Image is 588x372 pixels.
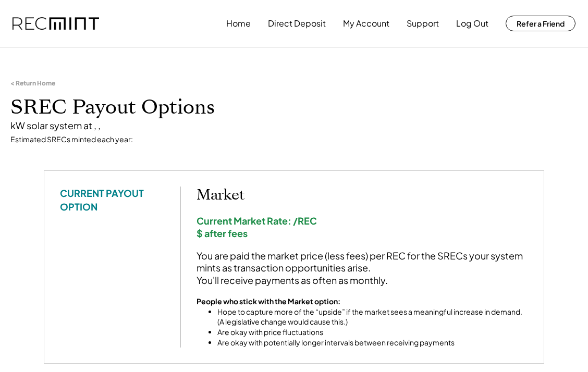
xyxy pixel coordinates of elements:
[13,17,99,30] img: recmint-logotype%403x.png
[226,13,251,34] button: Home
[268,13,326,34] button: Direct Deposit
[217,327,528,338] li: Are okay with price fluctuations
[217,307,528,327] li: Hope to capture more of the “upside” if the market sees a meaningful increase in demand. (A legis...
[10,79,55,88] div: < Return Home
[456,13,488,34] button: Log Out
[10,134,578,145] div: Estimated SRECs minted each year:
[60,187,164,213] div: CURRENT PAYOUT OPTION
[197,215,528,239] div: Current Market Rate: /REC $ after fees
[407,13,439,34] button: Support
[10,119,578,131] div: kW solar system at , ,
[197,250,528,286] div: You are paid the market price (less fees) per REC for the SRECs your system mints as transaction ...
[343,13,389,34] button: My Account
[217,338,528,348] li: Are okay with potentially longer intervals between receiving payments
[10,95,578,120] h1: SREC Payout Options
[506,16,575,31] button: Refer a Friend
[197,187,528,204] h2: Market
[197,296,340,306] strong: People who stick with the Market option:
